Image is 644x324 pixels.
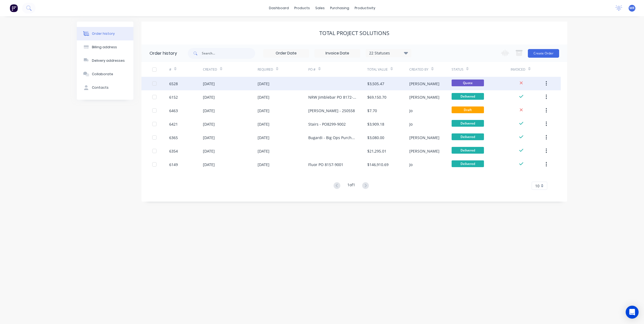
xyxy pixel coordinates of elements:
[511,67,525,72] div: Invoiced
[367,67,388,72] div: Total Value
[92,58,125,63] div: Delivery addresses
[203,148,215,154] div: [DATE]
[169,148,178,154] div: 6354
[169,121,178,127] div: 6421
[203,135,215,140] div: [DATE]
[367,81,384,87] div: $3,505.47
[409,94,439,100] div: [PERSON_NAME]
[347,182,355,190] div: 1 of 1
[452,93,484,100] span: Delivered
[258,148,269,154] div: [DATE]
[169,81,178,87] div: 6528
[203,94,215,100] div: [DATE]
[409,135,439,140] div: [PERSON_NAME]
[258,135,269,140] div: [DATE]
[327,4,352,12] div: purchasing
[92,72,113,77] div: Collaborate
[169,94,178,100] div: 6152
[203,162,215,167] div: [DATE]
[452,133,484,140] span: Delivered
[308,135,356,140] div: Bugardi - Big Ops Purchase Order 8249-9001
[626,306,639,319] div: Open Intercom Messenger
[511,62,544,77] div: Invoiced
[313,4,327,12] div: sales
[169,162,178,167] div: 6149
[409,62,451,77] div: Created By
[409,108,413,113] div: Jo
[528,49,559,58] button: Create Order
[258,108,269,113] div: [DATE]
[169,108,178,113] div: 6463
[308,94,356,100] div: NRW Jimblebar PO 8172-9002
[169,135,178,140] div: 6365
[319,30,389,36] div: Total Project Solutions
[92,31,115,36] div: Order history
[367,148,386,154] div: $21,295.01
[409,67,428,72] div: Created By
[452,160,484,167] span: Delivered
[409,81,439,87] div: [PERSON_NAME]
[367,108,377,113] div: $7.70
[452,106,484,113] span: Draft
[92,85,109,90] div: Contacts
[308,62,367,77] div: PO #
[169,67,171,72] div: #
[308,162,343,167] div: Fluor PO 8157-9001
[367,135,384,140] div: $3,080.00
[258,121,269,127] div: [DATE]
[203,81,215,87] div: [DATE]
[258,162,269,167] div: [DATE]
[77,81,133,94] button: Contacts
[169,62,203,77] div: #
[452,80,484,86] span: Quote
[452,62,511,77] div: Status
[258,81,269,87] div: [DATE]
[315,49,360,57] input: Invoice Date
[352,4,378,12] div: productivity
[367,162,389,167] div: $146,910.69
[266,4,292,12] a: dashboard
[629,6,635,11] span: MR
[264,49,309,57] input: Order Date
[366,50,411,56] div: 22 Statuses
[308,67,316,72] div: PO #
[77,67,133,81] button: Collaborate
[367,121,384,127] div: $3,909.18
[535,183,539,189] span: 10
[77,27,133,40] button: Order history
[92,45,117,50] div: Billing address
[367,62,409,77] div: Total Value
[452,120,484,127] span: Delivered
[409,148,439,154] div: [PERSON_NAME]
[409,121,413,127] div: Jo
[452,147,484,154] span: Delivered
[258,94,269,100] div: [DATE]
[452,67,463,72] div: Status
[292,4,313,12] div: products
[258,67,273,72] div: Required
[202,48,255,59] input: Search...
[308,108,355,113] div: [PERSON_NAME] - 250558
[77,40,133,54] button: Billing address
[203,67,217,72] div: Created
[203,121,215,127] div: [DATE]
[409,162,413,167] div: Jo
[203,108,215,113] div: [DATE]
[150,50,177,57] div: Order history
[367,94,386,100] div: $69,150.70
[308,121,346,127] div: Stairs - PO8299-9002
[10,4,18,12] img: Factory
[77,54,133,67] button: Delivery addresses
[258,62,308,77] div: Required
[203,62,258,77] div: Created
